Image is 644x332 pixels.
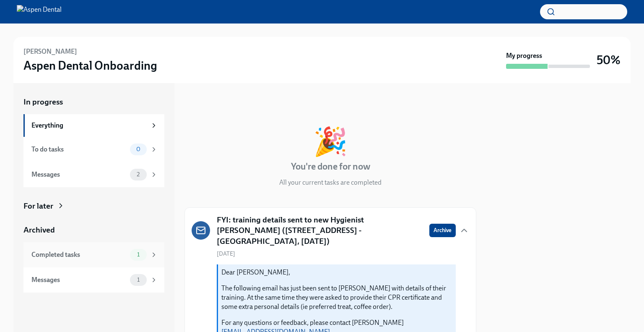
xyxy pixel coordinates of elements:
p: Dear [PERSON_NAME], [221,268,452,277]
a: Messages1 [23,267,164,293]
h5: FYI: training details sent to new Hygienist [PERSON_NAME] ([STREET_ADDRESS] - [GEOGRAPHIC_DATA], ... [217,214,423,247]
h3: 50% [597,52,621,68]
p: All your current tasks are completed [279,178,382,187]
a: To do tasks0 [23,137,164,162]
span: 1 [132,277,145,283]
div: Everything [31,121,147,130]
div: Messages [31,170,127,179]
span: 1 [132,251,145,258]
a: Archived [23,225,164,235]
h4: You're done for now [291,160,370,173]
div: 🎉 [313,128,348,155]
span: [DATE] [217,250,235,258]
h3: Aspen Dental Onboarding [23,58,157,73]
a: Messages2 [23,162,164,187]
a: Everything [23,114,164,137]
h6: [PERSON_NAME] [23,47,77,56]
div: In progress [184,97,224,107]
strong: My progress [506,51,542,60]
div: Completed tasks [31,250,127,259]
span: Archive [434,226,452,235]
a: Completed tasks1 [23,242,164,267]
p: The following email has just been sent to [PERSON_NAME] with details of their training. At the sa... [221,284,452,311]
button: Archive [429,224,456,237]
span: 0 [131,146,145,152]
a: For later [23,201,164,212]
div: For later [23,201,53,212]
div: Messages [31,275,127,285]
a: In progress [23,97,164,107]
div: To do tasks [31,145,127,154]
span: 2 [132,171,145,178]
img: Aspen Dental [17,5,62,18]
